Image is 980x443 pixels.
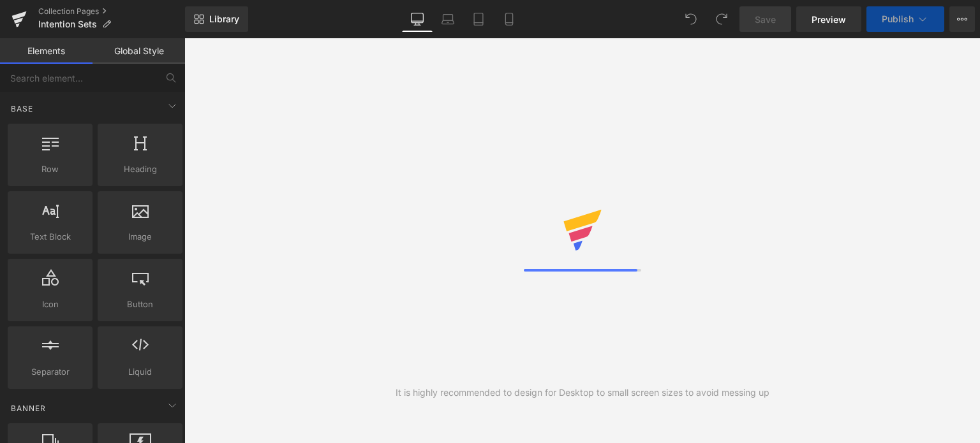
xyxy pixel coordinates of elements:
a: Tablet [463,6,494,32]
span: Intention Sets [38,19,97,29]
span: Base [10,103,34,115]
a: Laptop [433,6,463,32]
button: Redo [709,6,734,32]
a: Collection Pages [38,6,185,17]
span: Heading [101,163,179,176]
span: Text Block [11,230,89,243]
a: Mobile [494,6,524,32]
span: Library [209,13,239,25]
span: Image [101,230,179,243]
span: Save [755,13,776,26]
a: Preview [796,6,861,32]
div: It is highly recommended to design for Desktop to small screen sizes to avoid messing up [396,386,769,400]
span: Publish [882,14,914,24]
span: Liquid [101,365,179,379]
a: New Library [185,6,248,32]
span: Separator [11,365,89,379]
button: Undo [678,6,704,32]
span: Row [11,163,89,176]
a: Global Style [93,38,185,64]
span: Button [101,298,179,311]
button: More [949,6,975,32]
a: Desktop [402,6,433,32]
span: Preview [812,13,846,26]
span: Icon [11,298,89,311]
span: Banner [10,402,47,414]
button: Publish [866,6,944,32]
